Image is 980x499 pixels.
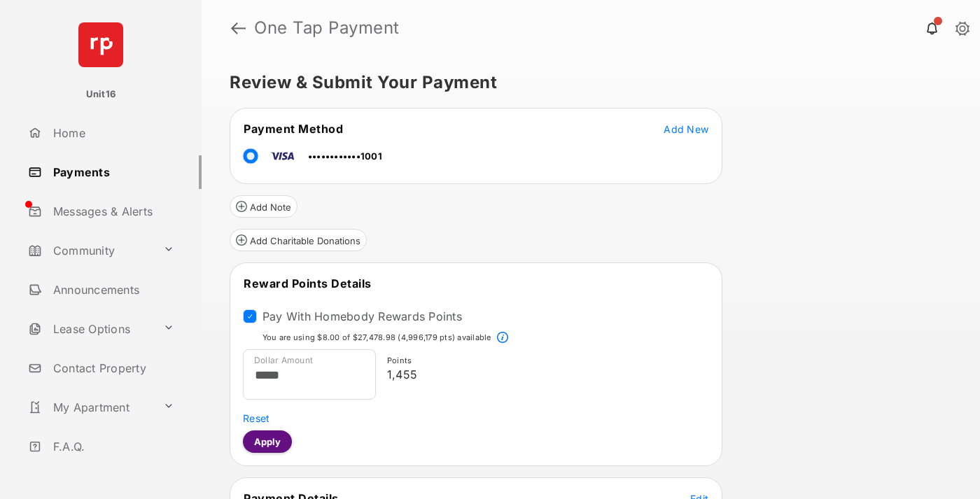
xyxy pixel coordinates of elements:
[22,234,157,267] a: Community
[22,195,202,228] a: Messages & Alerts
[664,123,708,135] span: Add New
[262,332,491,344] p: You are using $8.00 of $27,478.98 (4,996,179 pts) available
[230,74,941,91] h5: Review & Submit Your Payment
[230,229,367,251] button: Add Charitable Donations
[22,312,157,346] a: Lease Options
[22,273,202,307] a: Announcements
[230,195,297,218] button: Add Note
[243,430,292,453] button: Apply
[22,116,202,150] a: Home
[308,150,382,162] span: ••••••••••••1001
[22,391,157,424] a: My Apartment
[86,87,116,101] p: Unit16
[22,351,202,385] a: Contact Property
[244,122,343,136] span: Payment Method
[22,430,202,463] a: F.A.Q.
[243,412,269,424] span: Reset
[387,366,703,383] p: 1,455
[387,355,703,367] p: Points
[22,155,202,189] a: Payments
[78,22,123,67] img: svg+xml;base64,PHN2ZyB4bWxucz0iaHR0cDovL3d3dy53My5vcmcvMjAwMC9zdmciIHdpZHRoPSI2NCIgaGVpZ2h0PSI2NC...
[244,276,372,290] span: Reward Points Details
[254,20,400,36] strong: One Tap Payment
[262,309,462,323] label: Pay With Homebody Rewards Points
[243,411,269,425] button: Reset
[664,122,708,136] button: Add New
